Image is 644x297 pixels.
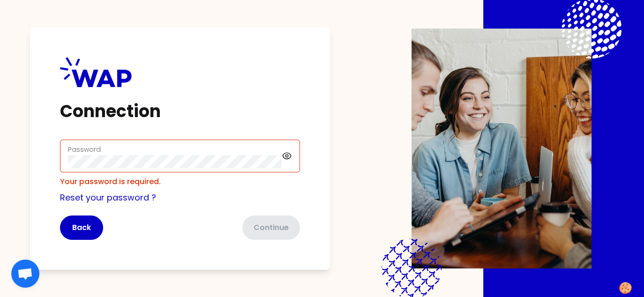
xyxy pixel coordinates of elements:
[60,192,156,203] a: Reset your password ?
[11,260,39,288] div: Open chat
[60,102,300,121] h1: Connection
[412,29,592,268] img: Description
[68,145,101,154] label: Password
[60,176,300,187] div: Your password is required.
[60,215,103,240] button: Back
[242,215,300,240] button: Continue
